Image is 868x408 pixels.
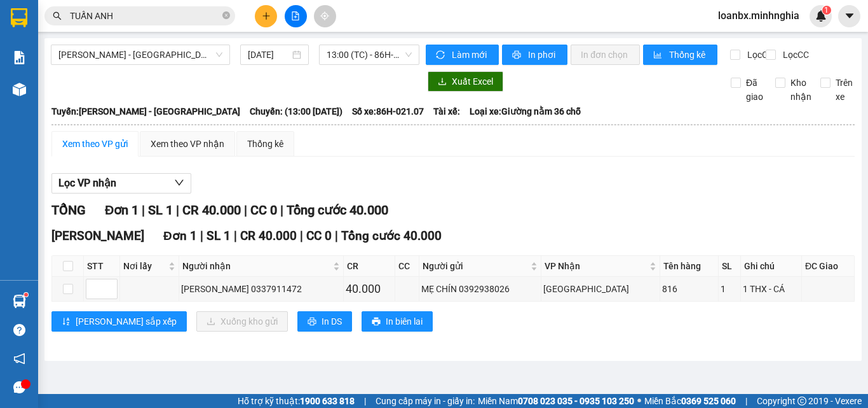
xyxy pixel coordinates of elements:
[571,45,640,65] button: In đơn chọn
[681,396,736,406] strong: 0369 525 060
[163,229,197,243] span: Đơn 1
[669,48,707,62] span: Thống kê
[637,398,641,404] span: ⚪️
[352,104,424,118] span: Số xe: 86H-021.07
[287,202,388,218] span: Tổng cước 40.000
[528,48,557,62] span: In phơi
[741,256,802,277] th: Ghi chú
[362,311,433,332] button: printerIn biên lai
[51,311,187,332] button: sort-ascending[PERSON_NAME] sắp xếp
[13,324,25,336] span: question-circle
[181,282,341,296] div: [PERSON_NAME] 0337911472
[51,202,86,218] span: TỔNG
[741,76,768,104] span: Đã giao
[545,259,647,273] span: VP Nhận
[244,202,247,218] span: |
[222,11,230,19] span: close-circle
[13,51,26,64] img: solution-icon
[452,74,493,88] span: Xuất Excel
[234,229,237,243] span: |
[376,394,475,408] span: Cung cấp máy in - giấy in:
[51,229,144,243] span: [PERSON_NAME]
[745,394,747,408] span: |
[372,317,381,327] span: printer
[824,6,829,15] span: 1
[785,76,817,104] span: Kho nhận
[300,229,303,243] span: |
[262,11,271,20] span: plus
[70,9,220,23] input: Tìm tên, số ĐT hoặc mã đơn
[660,256,719,277] th: Tên hàng
[285,5,307,27] button: file-add
[346,280,393,298] div: 40.000
[341,229,442,243] span: Tổng cước 40.000
[222,10,230,22] span: close-circle
[320,11,329,20] span: aim
[297,311,352,332] button: printerIn DS
[541,277,660,302] td: Sài Gòn
[844,10,855,22] span: caret-down
[182,259,330,273] span: Người nhận
[426,45,499,65] button: syncLàm mới
[518,396,634,406] strong: 0708 023 035 - 0935 103 250
[250,104,342,118] span: Chuyến: (13:00 [DATE])
[58,175,116,191] span: Lọc VP nhận
[13,83,26,96] img: warehouse-icon
[105,202,139,218] span: Đơn 1
[247,137,283,151] div: Thống kê
[250,202,277,218] span: CC 0
[142,202,145,218] span: |
[822,6,831,15] sup: 1
[653,50,664,60] span: bar-chart
[84,256,120,277] th: STT
[438,77,447,87] span: download
[815,10,827,22] img: icon-new-feature
[421,282,539,296] div: MẸ CHÍN 0392938026
[662,282,716,296] div: 816
[386,314,423,328] span: In biên lai
[708,8,810,24] span: loanbx.minhnghia
[395,256,419,277] th: CC
[478,394,634,408] span: Miền Nam
[200,229,203,243] span: |
[280,202,283,218] span: |
[176,202,179,218] span: |
[182,202,241,218] span: CR 40.000
[255,5,277,27] button: plus
[62,317,71,327] span: sort-ascending
[543,282,658,296] div: [GEOGRAPHIC_DATA]
[11,8,27,27] img: logo-vxr
[238,394,355,408] span: Hỗ trợ kỹ thuật:
[148,202,173,218] span: SL 1
[643,45,717,65] button: bar-chartThống kê
[831,76,858,104] span: Trên xe
[24,293,28,297] sup: 1
[502,45,567,65] button: printerIn phơi
[743,282,799,296] div: 1 THX - CÁ
[719,256,741,277] th: SL
[123,259,166,273] span: Nơi lấy
[433,104,460,118] span: Tài xế:
[742,48,775,62] span: Lọc CR
[51,106,240,116] b: Tuyến: [PERSON_NAME] - [GEOGRAPHIC_DATA]
[452,48,489,62] span: Làm mới
[53,11,62,20] span: search
[797,397,806,405] span: copyright
[196,311,288,332] button: downloadXuống kho gửi
[344,256,395,277] th: CR
[291,11,300,20] span: file-add
[248,48,290,62] input: 15/08/2025
[802,256,855,277] th: ĐC Giao
[428,71,503,92] button: downloadXuất Excel
[174,178,184,188] span: down
[721,282,738,296] div: 1
[151,137,224,151] div: Xem theo VP nhận
[58,45,222,64] span: Phan Rí - Sài Gòn
[51,173,191,193] button: Lọc VP nhận
[423,259,528,273] span: Người gửi
[778,48,811,62] span: Lọc CC
[13,295,26,308] img: warehouse-icon
[838,5,860,27] button: caret-down
[327,45,412,64] span: 13:00 (TC) - 86H-021.07
[364,394,366,408] span: |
